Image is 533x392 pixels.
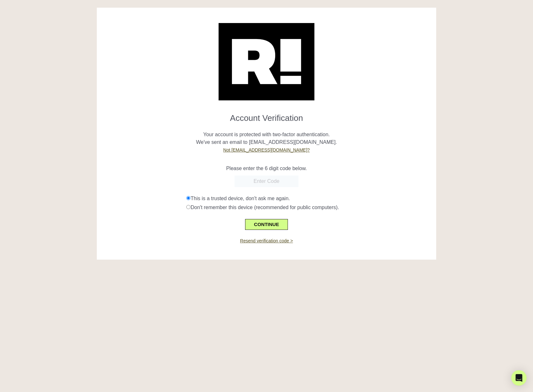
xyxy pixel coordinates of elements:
h1: Account Verification [102,108,431,123]
p: Your account is protected with two-factor authentication. We've sent an email to [EMAIL_ADDRESS][... [102,123,431,154]
img: Retention.com [219,23,314,100]
div: Open Intercom Messenger [511,370,527,386]
button: CONTINUE [245,219,288,230]
a: Resend verification code > [240,238,293,243]
p: Please enter the 6 digit code below. [102,165,431,172]
div: This is a trusted device, don't ask me again. [186,195,431,202]
a: Not [EMAIL_ADDRESS][DOMAIN_NAME]? [223,147,310,153]
input: Enter Code [235,176,298,187]
div: Don't remember this device (recommended for public computers). [186,204,431,211]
